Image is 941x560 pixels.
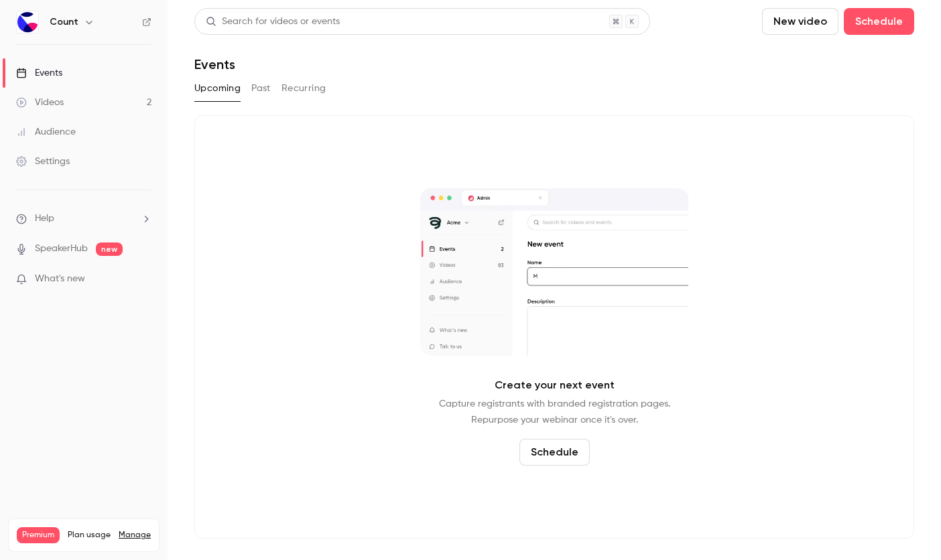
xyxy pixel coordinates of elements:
p: Create your next event [495,377,615,393]
button: Schedule [519,439,590,466]
span: Plan usage [68,530,111,541]
span: new [96,242,123,256]
span: What's new [35,272,85,286]
div: Search for videos or events [206,15,340,29]
span: Help [35,212,54,226]
div: Audience [16,125,76,139]
p: Capture registrants with branded registration pages. Repurpose your webinar once it's over. [439,396,670,428]
div: Videos [16,96,64,109]
span: Premium [17,527,60,543]
h1: Events [194,56,235,72]
a: SpeakerHub [35,242,88,256]
button: Schedule [844,8,914,35]
img: Count [17,11,38,33]
button: Upcoming [194,78,241,99]
div: Events [16,66,62,80]
li: help-dropdown-opener [16,212,151,226]
a: Manage [119,530,151,541]
h6: Count [50,15,78,29]
button: Past [251,78,271,99]
button: Recurring [281,78,326,99]
button: New video [762,8,838,35]
div: Settings [16,155,70,168]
